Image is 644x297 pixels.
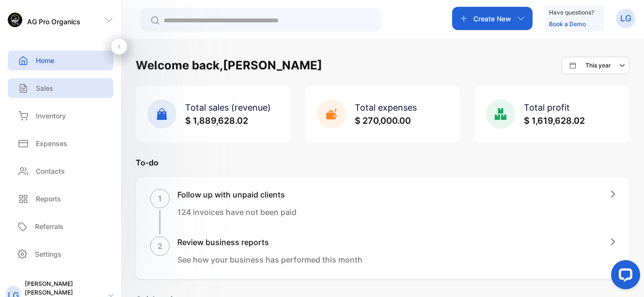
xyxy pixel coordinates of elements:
[8,13,22,27] img: logo
[36,138,67,148] p: Expenses
[185,102,271,113] span: Total sales (revenue)
[549,20,586,28] a: Book a Demo
[158,193,162,204] p: 1
[562,57,629,74] button: This year
[27,16,80,27] p: AG Pro Organics
[355,102,417,113] span: Total expenses
[620,12,631,25] p: LG
[177,254,362,265] p: See how your business has performed this month
[585,61,611,70] p: This year
[36,111,66,121] p: Inventory
[136,157,629,168] p: To-do
[185,115,248,126] span: $ 1,889,628.02
[355,115,411,126] span: $ 270,000.00
[524,115,585,126] span: $ 1,619,628.02
[36,166,65,176] p: Contacts
[136,57,322,74] h1: Welcome back, [PERSON_NAME]
[157,240,162,252] p: 2
[473,14,511,24] p: Create New
[549,8,594,17] p: Have questions?
[36,194,61,204] p: Reports
[616,7,635,30] button: LG
[177,206,297,218] p: 124 invoices have not been paid
[35,221,63,231] p: Referrals
[35,249,62,259] p: Settings
[603,256,644,297] iframe: LiveChat chat widget
[36,83,53,93] p: Sales
[524,102,570,113] span: Total profit
[452,7,533,30] button: Create New
[177,236,362,248] h1: Review business reports
[177,189,297,200] h1: Follow up with unpaid clients
[25,280,101,297] p: [PERSON_NAME] [PERSON_NAME]
[36,55,54,66] p: Home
